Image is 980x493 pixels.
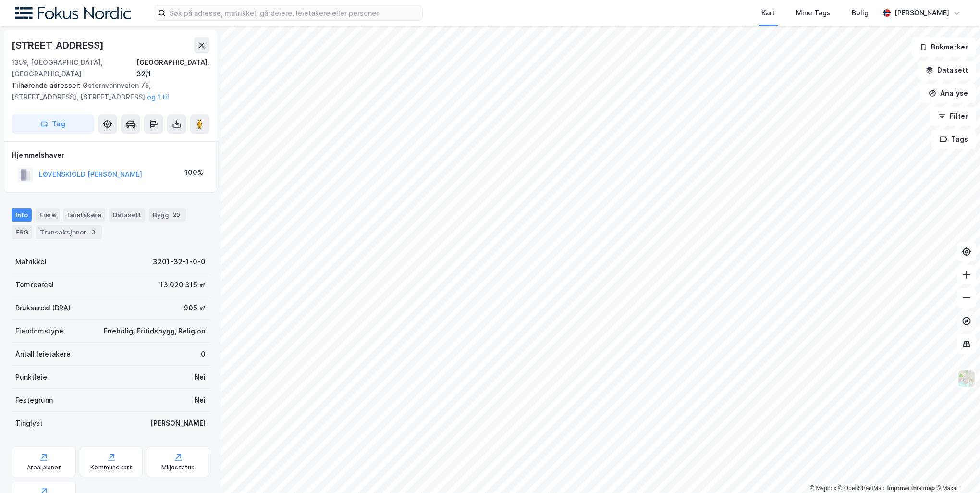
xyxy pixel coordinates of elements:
[88,227,98,237] div: 3
[15,348,71,360] div: Antall leietakere
[12,208,32,222] div: Info
[838,485,885,492] a: OpenStreetMap
[931,130,976,149] button: Tags
[12,81,83,89] span: Tilhørende adresser:
[12,114,94,134] button: Tag
[36,225,102,239] div: Transaksjoner
[153,256,206,268] div: 3201-32-1-0-0
[15,302,71,314] div: Bruksareal (BRA)
[15,7,131,20] img: fokus-nordic-logo.8a93422641609758e4ac.png
[15,279,54,291] div: Tomteareal
[36,208,60,222] div: Eiere
[195,371,206,383] div: Nei
[12,57,136,80] div: 1359, [GEOGRAPHIC_DATA], [GEOGRAPHIC_DATA]
[201,348,206,360] div: 0
[12,149,209,161] div: Hjemmelshaver
[920,84,976,103] button: Analyse
[161,464,195,471] div: Miljøstatus
[918,61,976,80] button: Datasett
[149,208,186,222] div: Bygg
[12,225,32,239] div: ESG
[195,394,206,406] div: Nei
[15,418,43,429] div: Tinglyst
[957,370,976,388] img: Z
[104,325,206,337] div: Enebolig, Fritidsbygg, Religion
[12,37,106,53] div: [STREET_ADDRESS]
[894,7,949,19] div: [PERSON_NAME]
[796,7,831,19] div: Mine Tags
[63,208,105,222] div: Leietakere
[810,485,836,492] a: Mapbox
[930,107,976,126] button: Filter
[90,464,132,471] div: Kommunekart
[15,394,53,406] div: Festegrunn
[27,464,61,471] div: Arealplaner
[171,210,182,220] div: 20
[887,485,935,492] a: Improve this map
[109,208,145,222] div: Datasett
[12,80,202,103] div: Østernvannveien 75, [STREET_ADDRESS], [STREET_ADDRESS]
[150,418,206,429] div: [PERSON_NAME]
[184,167,203,178] div: 100%
[136,57,209,80] div: [GEOGRAPHIC_DATA], 32/1
[15,325,63,337] div: Eiendomstype
[15,371,47,383] div: Punktleie
[932,447,980,493] iframe: Chat Widget
[15,256,47,268] div: Matrikkel
[184,302,206,314] div: 905 ㎡
[852,7,869,19] div: Bolig
[761,7,775,19] div: Kart
[160,279,206,291] div: 13 020 315 ㎡
[932,447,980,493] div: Kontrollprogram for chat
[166,6,422,20] input: Søk på adresse, matrikkel, gårdeiere, leietakere eller personer
[911,37,976,57] button: Bokmerker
